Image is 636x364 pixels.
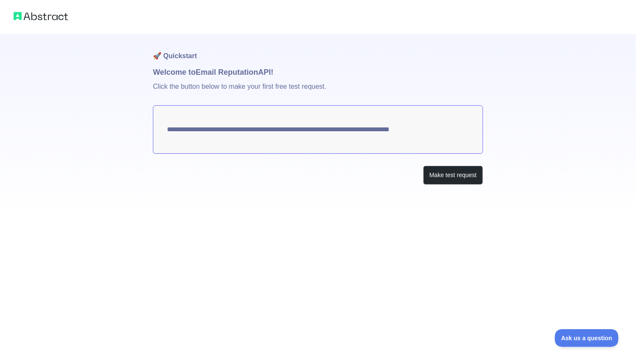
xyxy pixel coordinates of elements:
[14,10,68,22] img: Abstract logo
[555,329,619,347] iframe: Toggle Customer Support
[153,34,483,66] h1: 🚀 Quickstart
[423,166,483,185] button: Make test request
[153,78,483,105] p: Click the button below to make your first free test request.
[153,66,483,78] h1: Welcome to Email Reputation API!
